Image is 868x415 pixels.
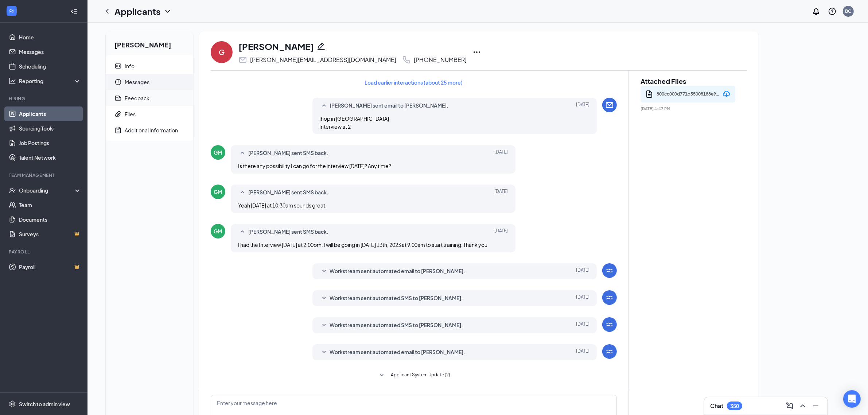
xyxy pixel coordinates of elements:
svg: Settings [9,400,16,408]
svg: SmallChevronDown [320,294,328,303]
a: Talent Network [19,150,81,165]
button: SmallChevronDownApplicant System Update (2) [377,371,450,380]
div: BC [845,8,852,14]
h2: Attached Files [641,77,735,86]
span: Ihop in [GEOGRAPHIC_DATA] Interview at 2 [320,115,389,130]
svg: Clock [114,78,122,86]
div: Switch to admin view [19,400,70,408]
a: PayrollCrown [19,260,81,274]
span: [DATE] [576,267,589,276]
svg: WorkstreamLogo [605,293,614,302]
svg: Report [114,94,122,102]
a: Scheduling [19,59,81,74]
a: ClockMessages [106,74,193,90]
svg: ContactCard [114,62,122,70]
svg: SmallChevronDown [320,321,328,330]
span: I had the Interview [DATE] at 2:00pm. I will be going in [DATE] 13th, 2023 at 9:00am to start tra... [238,241,487,248]
svg: Phone [402,55,411,64]
span: [DATE] [495,228,508,236]
svg: Email [605,101,614,109]
span: Yeah [DATE] at 10:30am sounds great. [238,202,327,209]
svg: ComposeMessage [785,402,794,410]
div: GM [214,188,222,195]
span: [DATE] [576,101,589,110]
div: Reporting [19,77,82,85]
a: ReportFeedback [106,90,193,106]
div: Open Intercom Messenger [843,390,861,408]
svg: SmallChevronDown [377,371,386,380]
span: Messages [125,74,187,90]
svg: SmallChevronDown [320,267,328,276]
h2: [PERSON_NAME] [106,31,193,55]
span: Workstream sent automated SMS to [PERSON_NAME]. [330,321,463,330]
a: Home [19,30,81,44]
div: Payroll [9,249,80,255]
svg: WorkstreamLogo [605,320,614,329]
div: GM [214,228,222,235]
h1: Applicants [114,5,160,18]
a: Documents [19,212,81,227]
svg: Document [645,90,654,98]
a: NoteActiveAdditional Information [106,122,193,138]
svg: WorkstreamLogo [605,266,614,275]
div: Team Management [9,172,80,178]
svg: Download [722,90,731,98]
svg: Paperclip [114,110,122,118]
div: Hiring [9,96,80,102]
svg: SmallChevronUp [320,101,328,110]
div: Additional Information [125,127,178,134]
span: [DATE] [495,188,508,197]
div: Files [125,110,136,118]
span: Applicant System Update (2) [391,371,450,380]
a: Sourcing Tools [19,121,81,136]
svg: QuestionInfo [828,7,837,16]
button: ComposeMessage [784,400,795,412]
svg: SmallChevronUp [238,228,247,236]
svg: UserCheck [9,187,16,194]
svg: ChevronDown [163,7,172,16]
svg: Pencil [317,42,326,51]
svg: WorkstreamLogo [8,7,15,15]
div: 350 [730,403,739,409]
div: G [219,47,225,57]
svg: ChevronLeft [103,7,112,16]
span: Workstream sent automated email to [PERSON_NAME]. [330,348,466,357]
a: ContactCardInfo [106,58,193,74]
div: Onboarding [19,187,75,194]
h1: [PERSON_NAME] [238,40,314,53]
span: [DATE] [576,348,589,357]
svg: Email [238,55,247,64]
button: Load earlier interactions (about 25 more) [359,77,469,88]
a: Job Postings [19,136,81,150]
span: [PERSON_NAME] sent SMS back. [248,188,328,197]
button: ChevronUp [797,400,809,412]
svg: SmallChevronDown [320,348,328,357]
h3: Chat [710,402,723,410]
svg: SmallChevronUp [238,188,247,197]
svg: NoteActive [114,127,122,134]
svg: Minimize [811,402,820,410]
span: [DATE] [576,321,589,330]
span: Is there any possibility I can go for the interview [DATE]? Any time? [238,163,391,169]
div: GM [214,149,222,156]
svg: WorkstreamLogo [605,347,614,356]
svg: SmallChevronUp [238,149,247,158]
a: SurveysCrown [19,227,81,241]
a: Team [19,198,81,212]
svg: Notifications [812,7,821,16]
div: Info [125,62,135,70]
svg: Collapse [70,8,78,15]
span: Workstream sent automated email to [PERSON_NAME]. [330,267,466,276]
span: [PERSON_NAME] sent email to [PERSON_NAME]. [330,101,449,110]
svg: Ellipses [472,48,481,57]
div: 800cc000d771d55008188e91fa3243f3.pdf [657,89,720,100]
span: [PERSON_NAME] sent SMS back. [248,228,328,236]
span: Workstream sent automated SMS to [PERSON_NAME]. [330,294,463,303]
svg: ChevronUp [798,402,807,410]
button: Minimize [810,400,822,412]
a: PaperclipFiles [106,106,193,122]
a: Messages [19,44,81,59]
span: [PERSON_NAME] sent SMS back. [248,149,328,158]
